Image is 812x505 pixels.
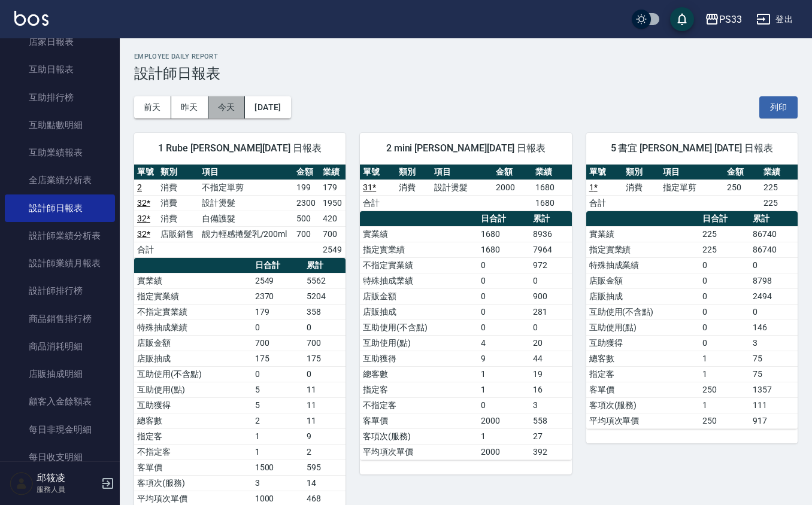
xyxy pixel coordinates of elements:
[699,273,750,288] td: 0
[134,53,798,60] h2: Employee Daily Report
[5,222,115,250] a: 設計師業績分析表
[252,351,304,366] td: 175
[360,195,395,211] td: 合計
[586,165,623,180] th: 單號
[750,242,798,257] td: 86740
[360,397,478,413] td: 不指定客
[320,195,346,211] td: 1950
[134,96,171,118] button: 前天
[5,166,115,194] a: 全店業績分析表
[245,96,290,118] button: [DATE]
[478,413,530,428] td: 2000
[157,165,198,180] th: 類別
[750,304,798,320] td: 0
[252,258,304,273] th: 日合計
[478,444,530,460] td: 2000
[478,382,530,397] td: 1
[724,165,761,180] th: 金額
[293,226,319,242] td: 700
[5,388,115,415] a: 顧客入金餘額表
[37,472,98,484] h5: 邱筱凌
[360,226,478,242] td: 實業績
[360,382,478,397] td: 指定客
[252,273,304,288] td: 2549
[699,335,750,351] td: 0
[699,351,750,366] td: 1
[157,211,198,226] td: 消費
[134,273,252,288] td: 實業績
[699,288,750,304] td: 0
[10,471,34,495] img: Person
[252,444,304,460] td: 1
[530,304,572,320] td: 281
[586,257,700,273] td: 特殊抽成業績
[586,165,798,211] table: a dense table
[149,142,331,154] span: 1 Rube [PERSON_NAME][DATE] 日報表
[586,335,700,351] td: 互助獲得
[699,211,750,227] th: 日合計
[134,413,252,428] td: 總客數
[304,273,346,288] td: 5562
[478,351,530,366] td: 9
[360,366,478,382] td: 總客數
[374,142,557,154] span: 2 mini [PERSON_NAME][DATE] 日報表
[478,226,530,242] td: 1680
[699,320,750,335] td: 0
[37,484,98,495] p: 服務人員
[199,180,293,195] td: 不指定單剪
[134,444,252,460] td: 不指定客
[752,8,798,31] button: 登出
[134,397,252,413] td: 互助獲得
[530,257,572,273] td: 972
[134,165,157,180] th: 單號
[750,382,798,397] td: 1357
[750,211,798,227] th: 累計
[304,444,346,460] td: 2
[157,180,198,195] td: 消費
[304,335,346,351] td: 700
[5,333,115,360] a: 商品消耗明細
[750,257,798,273] td: 0
[304,475,346,491] td: 14
[750,335,798,351] td: 3
[134,335,252,351] td: 店販金額
[530,444,572,460] td: 392
[320,180,346,195] td: 179
[304,460,346,475] td: 595
[530,320,572,335] td: 0
[14,11,49,26] img: Logo
[396,180,431,195] td: 消費
[5,360,115,388] a: 店販抽成明細
[252,397,304,413] td: 5
[134,242,157,257] td: 合計
[478,366,530,382] td: 1
[252,366,304,382] td: 0
[670,7,694,31] button: save
[493,165,532,180] th: 金額
[750,273,798,288] td: 8798
[320,211,346,226] td: 420
[530,366,572,382] td: 19
[320,242,346,257] td: 2549
[304,351,346,366] td: 175
[750,351,798,366] td: 75
[530,242,572,257] td: 7964
[759,96,798,118] button: 列印
[478,335,530,351] td: 4
[252,475,304,491] td: 3
[304,382,346,397] td: 11
[586,226,700,242] td: 實業績
[134,288,252,304] td: 指定實業績
[586,382,700,397] td: 客單價
[532,180,572,195] td: 1680
[5,84,115,111] a: 互助排行榜
[699,304,750,320] td: 0
[5,250,115,277] a: 設計師業績月報表
[5,56,115,83] a: 互助日報表
[199,195,293,211] td: 設計燙髮
[396,165,431,180] th: 類別
[360,335,478,351] td: 互助使用(點)
[304,258,346,273] th: 累計
[134,165,346,258] table: a dense table
[5,277,115,305] a: 設計師排行榜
